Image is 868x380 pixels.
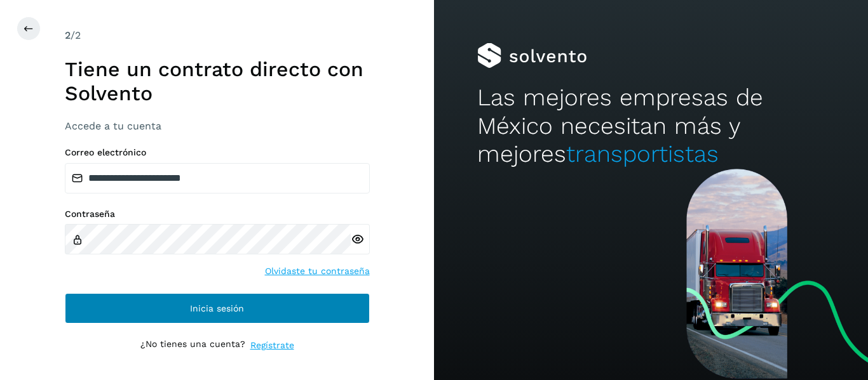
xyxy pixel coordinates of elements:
[140,339,245,352] p: ¿No tienes una cuenta?
[265,265,370,278] a: Olvidaste tu contraseña
[65,293,370,324] button: Inicia sesión
[477,84,824,168] h2: Las mejores empresas de México necesitan más y mejores
[65,147,370,158] label: Correo electrónico
[65,29,71,41] span: 2
[65,57,370,106] h1: Tiene un contrato directo con Solvento
[65,209,370,219] label: Contraseña
[190,304,244,313] span: Inicia sesión
[250,339,294,352] a: Regístrate
[566,140,719,167] span: transportistas
[65,120,370,132] h3: Accede a tu cuenta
